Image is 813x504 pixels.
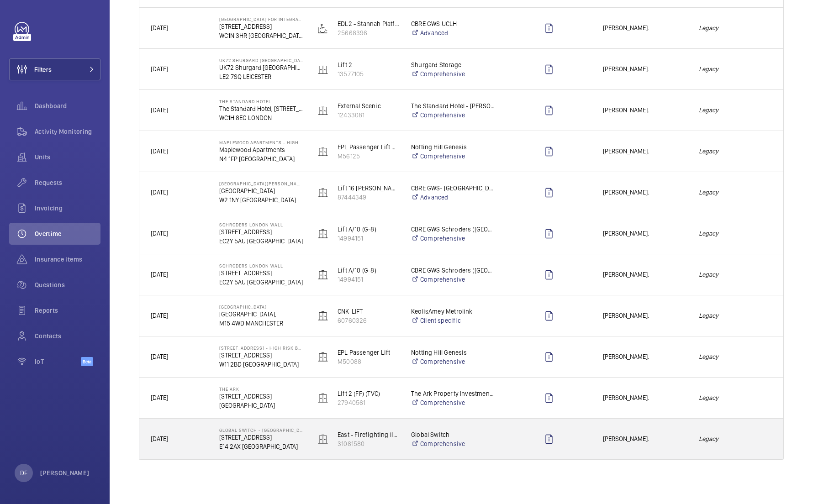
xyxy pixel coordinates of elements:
span: Units [35,152,100,162]
p: [STREET_ADDRESS] [219,433,303,442]
span: [DATE] [151,106,168,114]
span: Contacts [35,331,100,341]
p: [STREET_ADDRESS] [219,22,303,31]
img: elevator.svg [317,105,328,116]
span: [DATE] [151,394,168,401]
img: elevator.svg [317,146,328,157]
a: Comprehensive [411,357,495,366]
p: [GEOGRAPHIC_DATA] [219,186,303,195]
p: WC1N 3HR [GEOGRAPHIC_DATA] [219,31,303,40]
span: [PERSON_NAME]. [603,228,687,239]
p: Lift 2 (FF) (TVC) [338,389,399,398]
p: 14994151 [338,234,399,243]
a: Comprehensive [411,110,495,120]
img: elevator.svg [317,64,328,75]
span: Reports [35,306,100,315]
p: The Ark [219,386,303,392]
span: IoT [35,357,81,366]
span: Overtime [35,229,100,238]
p: CNK-LIFT [338,307,399,316]
span: [DATE] [151,230,168,237]
p: CBRE GWS Schroders ([GEOGRAPHIC_DATA]) [411,266,495,275]
a: Comprehensive [411,439,495,448]
p: [GEOGRAPHIC_DATA], [219,310,303,319]
p: Schroders London Wall [219,263,303,268]
p: Global Switch [411,430,495,439]
span: [DATE] [151,24,168,31]
p: Lift A/10 (G-8) [338,225,399,234]
span: Invoicing [35,204,100,213]
em: Legacy [699,146,772,157]
span: [DATE] [151,353,168,360]
p: [PERSON_NAME] [40,468,90,478]
span: [DATE] [151,65,168,73]
span: Requests [35,178,100,187]
p: East - Firefighting lift A [338,430,399,439]
img: elevator.svg [317,393,328,404]
a: Client specific [411,316,495,325]
span: [PERSON_NAME]. [603,393,687,403]
em: Legacy [699,64,772,74]
p: CBRE GWS- [GEOGRAPHIC_DATA] ([GEOGRAPHIC_DATA][PERSON_NAME]) [411,184,495,193]
p: EPL Passenger Lift [338,348,399,357]
span: [PERSON_NAME]. [603,105,687,115]
span: [PERSON_NAME]. [603,310,687,321]
p: DF [20,468,27,478]
img: platform_lift.svg [317,23,328,34]
p: N4 1FP [GEOGRAPHIC_DATA] [219,154,303,163]
em: Legacy [699,393,772,403]
em: Legacy [699,23,772,33]
p: The Standard Hotel [219,99,303,104]
span: Filters [34,65,52,74]
span: [PERSON_NAME]. [603,64,687,74]
span: [DATE] [151,271,168,278]
p: External Scenic [338,101,399,110]
span: [PERSON_NAME]. [603,352,687,362]
p: LE2 7SQ LEICESTER [219,72,303,81]
p: 31081580 [338,439,399,448]
p: EDL2 - Stannah Platform (By Café) [338,19,399,28]
p: W2 1NY [GEOGRAPHIC_DATA] [219,195,303,205]
p: 60760326 [338,316,399,325]
em: Legacy [699,228,772,239]
a: Advanced [411,193,495,202]
em: Legacy [699,434,772,444]
p: [STREET_ADDRESS] [219,227,303,236]
p: KeolisAmey Metrolink [411,307,495,316]
p: [STREET_ADDRESS] [219,268,303,278]
a: Comprehensive [411,398,495,407]
span: [PERSON_NAME]. [603,434,687,444]
img: elevator.svg [317,269,328,280]
img: elevator.svg [317,228,328,239]
p: [GEOGRAPHIC_DATA] [219,401,303,410]
p: Lift A/10 (G-8) [338,266,399,275]
p: 12433081 [338,110,399,120]
span: Beta [81,357,93,366]
p: [GEOGRAPHIC_DATA] for Integrated Medicine ([GEOGRAPHIC_DATA]) [219,16,303,22]
span: [PERSON_NAME]. [603,269,687,280]
p: E14 2AX [GEOGRAPHIC_DATA] [219,442,303,451]
p: Lift 2 [338,60,399,69]
span: Insurance items [35,255,100,264]
p: The Standard Hotel, [STREET_ADDRESS], [219,104,303,113]
p: 87444349 [338,193,399,202]
em: Legacy [699,310,772,321]
p: 14994151 [338,275,399,284]
a: Comprehensive [411,234,495,243]
p: WC1H 8EG LONDON [219,113,303,122]
span: [DATE] [151,189,168,196]
img: elevator.svg [317,352,328,362]
span: [PERSON_NAME]. [603,146,687,157]
p: [GEOGRAPHIC_DATA][PERSON_NAME] [219,181,303,186]
p: M56125 [338,152,399,161]
a: Comprehensive [411,69,495,79]
p: Notting Hill Genesis [411,142,495,152]
span: [PERSON_NAME]. [603,23,687,33]
span: [DATE] [151,312,168,319]
p: 13577105 [338,69,399,79]
p: EPL Passenger Lift No 1 [338,142,399,152]
img: elevator.svg [317,310,328,321]
a: Comprehensive [411,275,495,284]
p: 27940561 [338,398,399,407]
button: Filters [9,58,100,80]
